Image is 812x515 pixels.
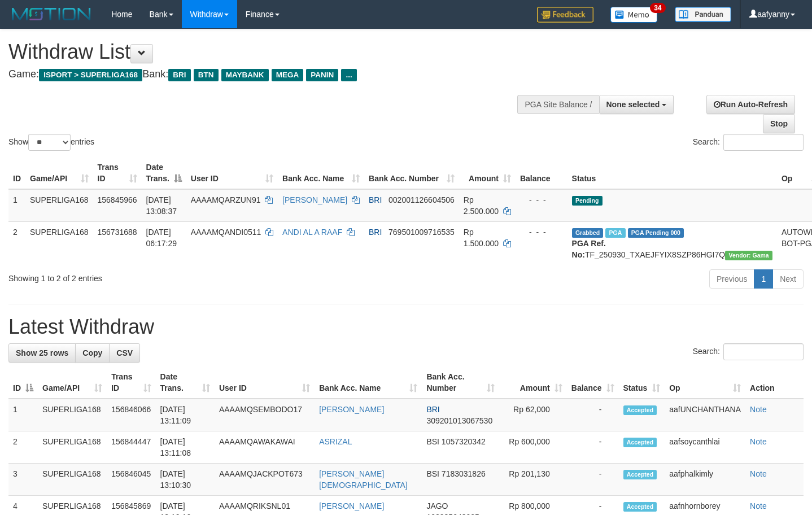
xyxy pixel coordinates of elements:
span: ... [341,69,356,81]
td: Rp 201,130 [499,464,567,496]
a: ANDI AL A RAAF [282,228,342,237]
th: Bank Acc. Name: activate to sort column ascending [315,366,422,399]
td: 156846066 [107,399,155,431]
span: BTN [194,69,219,81]
span: Accepted [623,502,657,512]
th: Amount: activate to sort column ascending [459,157,516,189]
th: Trans ID: activate to sort column ascending [107,366,155,399]
td: SUPERLIGA168 [25,221,93,265]
span: AAAAMQANDI0511 [191,228,261,237]
div: - - - [520,194,563,206]
th: User ID: activate to sort column ascending [215,366,315,399]
td: [DATE] 13:11:08 [156,431,215,464]
span: Rp 1.500.000 [464,228,499,248]
h4: Game: Bank: [8,69,530,80]
td: 1 [8,189,25,222]
td: aafsoycanthlai [665,431,745,464]
a: [PERSON_NAME][DEMOGRAPHIC_DATA] [319,469,408,490]
td: SUPERLIGA168 [25,189,93,222]
button: None selected [599,95,674,114]
span: BRI [168,69,190,81]
td: AAAAMQSEMBODO17 [215,399,315,431]
td: 2 [8,221,25,265]
span: Accepted [623,405,657,415]
div: PGA Site Balance / [517,95,599,114]
a: Show 25 rows [8,343,76,363]
span: MAYBANK [221,69,269,81]
td: TF_250930_TXAEJFYIX8SZP86HGI7Q [567,221,777,265]
select: Showentries [28,134,71,151]
th: Game/API: activate to sort column ascending [25,157,93,189]
span: Show 25 rows [16,348,68,357]
th: Op: activate to sort column ascending [665,366,745,399]
span: 156845966 [98,195,137,204]
img: panduan.png [675,7,731,22]
a: Copy [75,343,110,363]
span: MEGA [272,69,304,81]
th: Date Trans.: activate to sort column descending [142,157,186,189]
a: [PERSON_NAME] [319,405,384,414]
th: Bank Acc. Number: activate to sort column ascending [364,157,459,189]
td: SUPERLIGA168 [38,464,107,496]
th: Status: activate to sort column ascending [619,366,665,399]
input: Search: [723,343,804,360]
span: Vendor URL: https://trx31.1velocity.biz [725,251,772,260]
td: - [567,464,619,496]
th: Game/API: activate to sort column ascending [38,366,107,399]
a: Note [750,469,767,478]
span: Copy 002001126604506 to clipboard [388,195,455,204]
a: [PERSON_NAME] [319,501,384,510]
span: Pending [572,196,603,206]
input: Search: [723,134,804,151]
td: 2 [8,431,38,464]
td: aafphalkimly [665,464,745,496]
span: Accepted [623,438,657,447]
h1: Withdraw List [8,41,530,63]
span: JAGO [426,501,448,510]
img: Feedback.jpg [537,7,593,23]
td: 3 [8,464,38,496]
span: Copy 769501009716535 to clipboard [388,228,455,237]
span: Copy 7183031826 to clipboard [442,469,486,478]
span: BRI [369,228,382,237]
a: [PERSON_NAME] [282,195,347,204]
td: Rp 62,000 [499,399,567,431]
td: [DATE] 13:11:09 [156,399,215,431]
td: AAAAMQAWAKAWAI [215,431,315,464]
a: CSV [109,343,140,363]
span: Marked by aafromsomean [605,228,625,238]
span: Rp 2.500.000 [464,195,499,216]
span: PANIN [306,69,338,81]
td: [DATE] 13:10:30 [156,464,215,496]
th: Date Trans.: activate to sort column ascending [156,366,215,399]
a: Note [750,437,767,446]
span: BSI [426,469,439,478]
a: Previous [709,269,754,289]
td: AAAAMQJACKPOT673 [215,464,315,496]
th: Amount: activate to sort column ascending [499,366,567,399]
b: PGA Ref. No: [572,239,606,259]
span: BRI [369,195,382,204]
a: 1 [754,269,773,289]
th: ID: activate to sort column descending [8,366,38,399]
td: 1 [8,399,38,431]
span: Grabbed [572,228,604,238]
label: Search: [693,343,804,360]
a: Note [750,501,767,510]
th: Action [745,366,804,399]
a: Run Auto-Refresh [706,95,795,114]
th: Status [567,157,777,189]
td: - [567,431,619,464]
div: Showing 1 to 2 of 2 entries [8,268,330,284]
span: [DATE] 06:17:29 [146,228,177,248]
span: 34 [650,3,665,13]
span: ISPORT > SUPERLIGA168 [39,69,142,81]
span: CSV [116,348,133,357]
span: BRI [426,405,439,414]
a: Note [750,405,767,414]
span: Copy [82,348,102,357]
th: User ID: activate to sort column ascending [186,157,278,189]
th: Trans ID: activate to sort column ascending [93,157,142,189]
th: Balance [516,157,567,189]
span: Accepted [623,470,657,479]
